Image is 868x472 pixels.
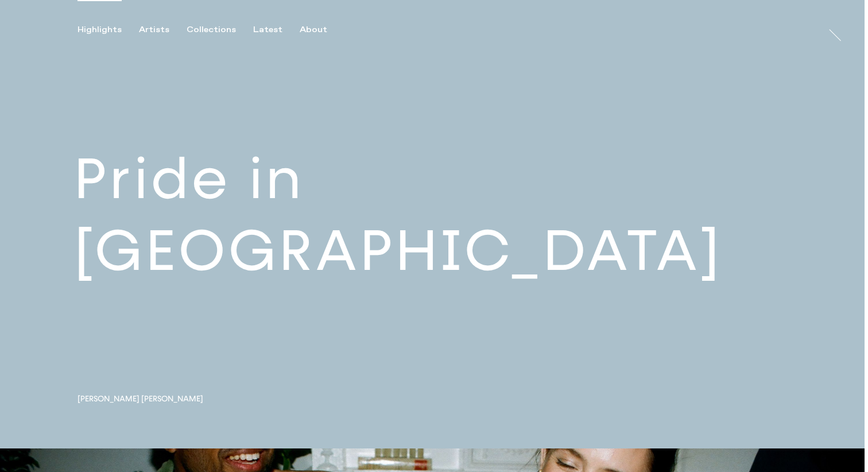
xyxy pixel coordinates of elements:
button: Collections [187,25,253,35]
button: Artists [139,25,187,35]
button: Latest [253,25,300,35]
div: Highlights [77,25,122,35]
div: Artists [139,25,169,35]
button: Highlights [77,25,139,35]
div: Collections [187,25,236,35]
div: Latest [253,25,282,35]
button: About [300,25,344,35]
div: About [300,25,327,35]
